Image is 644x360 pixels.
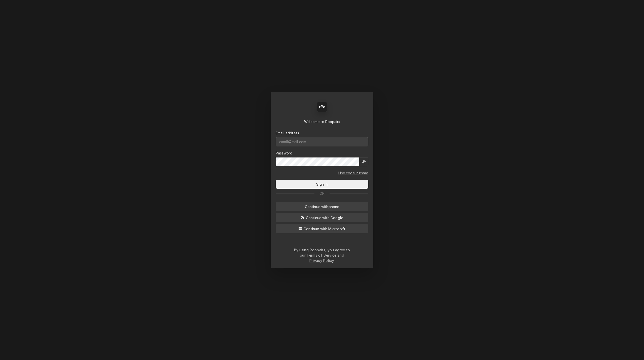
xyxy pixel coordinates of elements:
span: Sign in [315,182,329,187]
div: By using Roopairs, you agree to our and . [294,247,350,263]
input: email@mail.com [276,137,368,146]
a: Terms of Service [307,253,336,257]
button: Continue with Microsoft [276,224,368,233]
span: Continue with Microsoft [303,226,346,231]
div: Welcome to Roopairs [276,119,368,124]
div: Or [276,191,368,196]
a: Privacy Policy [309,258,334,263]
a: Go to Email and code form [338,170,368,176]
label: Password [276,150,292,156]
span: Continue with phone [304,204,340,209]
span: Continue with Google [305,215,344,220]
label: Email address [276,130,299,136]
button: Sign in [276,180,368,189]
button: Continue withphone [276,202,368,211]
button: Continue with Google [276,213,368,222]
